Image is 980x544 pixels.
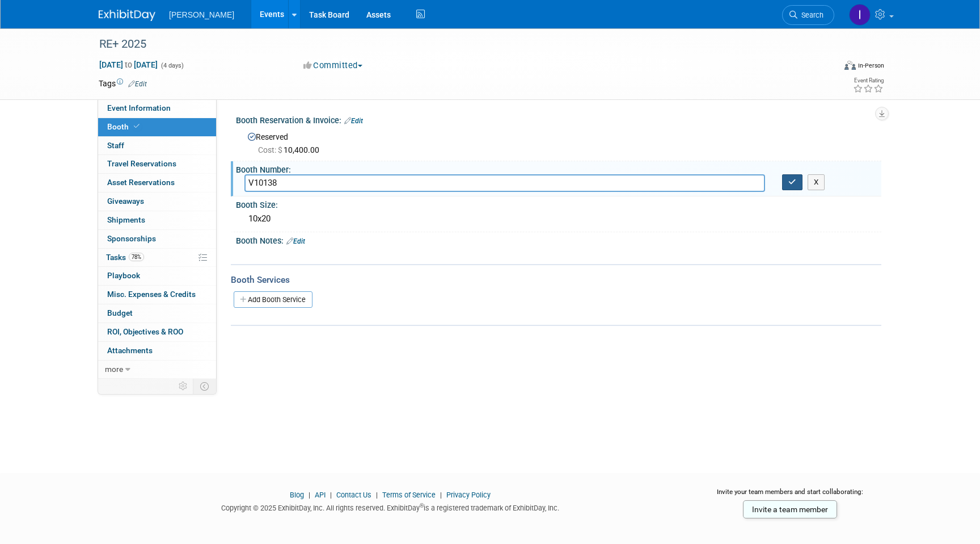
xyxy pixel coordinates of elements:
span: to [123,60,134,69]
a: Blog [290,491,304,499]
span: (4 days) [160,62,184,69]
a: Staff [98,137,216,155]
div: Booth Size: [236,196,881,211]
a: Contact Us [336,491,371,499]
a: ROI, Objectives & ROO [98,323,216,341]
span: Giveaways [107,196,144,206]
span: | [306,491,313,499]
div: In-Person [857,61,884,70]
a: Privacy Policy [446,491,491,499]
span: Cost: $ [258,145,284,154]
a: Edit [286,237,305,245]
a: Booth [98,118,216,136]
a: Travel Reservations [98,155,216,173]
span: Asset Reservations [107,178,175,187]
sup: ® [420,503,424,509]
span: Attachments [107,346,153,355]
i: Booth reservation complete [134,123,140,129]
img: Isabella DeJulia [849,4,871,26]
button: X [808,174,825,190]
a: Attachments [98,342,216,360]
span: more [105,365,123,374]
button: Committed [299,60,367,72]
div: Invite your team members and start collaborating: [699,487,882,504]
a: Invite a team member [743,500,837,518]
span: Travel Reservations [107,159,176,168]
div: Booth Reservation & Invoice: [236,112,881,127]
span: [PERSON_NAME] [169,10,234,19]
a: Shipments [98,211,216,229]
span: Budget [107,308,133,317]
span: Event Information [107,103,171,112]
a: Asset Reservations [98,174,216,192]
span: Sponsorships [107,234,156,243]
span: Playbook [107,271,140,280]
span: ROI, Objectives & ROO [107,327,183,336]
a: Playbook [98,267,216,285]
span: Search [797,11,823,19]
a: Edit [128,80,147,88]
span: 10,400.00 [258,145,324,154]
div: 10x20 [244,210,873,228]
span: | [327,491,335,499]
div: Booth Number: [236,161,881,175]
a: Budget [98,304,216,323]
a: more [98,361,216,379]
span: Staff [107,141,124,150]
span: | [373,491,381,499]
span: Misc. Expenses & Credits [107,290,196,299]
img: Format-Inperson.png [844,61,856,70]
a: Search [782,5,834,25]
div: Copyright © 2025 ExhibitDay, Inc. All rights reserved. ExhibitDay is a registered trademark of Ex... [99,500,682,513]
span: 78% [129,253,144,261]
span: Tasks [106,253,144,262]
span: [DATE] [DATE] [99,60,158,70]
a: Giveaways [98,193,216,211]
a: Tasks78% [98,249,216,267]
div: RE+ 2025 [95,34,817,55]
img: ExhibitDay [99,10,155,21]
div: Booth Notes: [236,232,881,247]
span: | [437,491,445,499]
td: Personalize Event Tab Strip [174,379,193,394]
div: Booth Services [231,274,881,286]
span: Shipments [107,215,145,224]
a: Edit [344,117,363,125]
div: Reserved [244,128,873,156]
a: API [315,491,326,499]
a: Terms of Service [382,491,436,499]
div: Event Format [767,59,884,76]
div: Event Rating [853,78,884,83]
td: Tags [99,78,147,89]
span: Booth [107,122,142,131]
a: Sponsorships [98,230,216,248]
a: Add Booth Service [234,291,312,308]
a: Event Information [98,99,216,118]
a: Misc. Expenses & Credits [98,286,216,304]
td: Toggle Event Tabs [193,379,217,394]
